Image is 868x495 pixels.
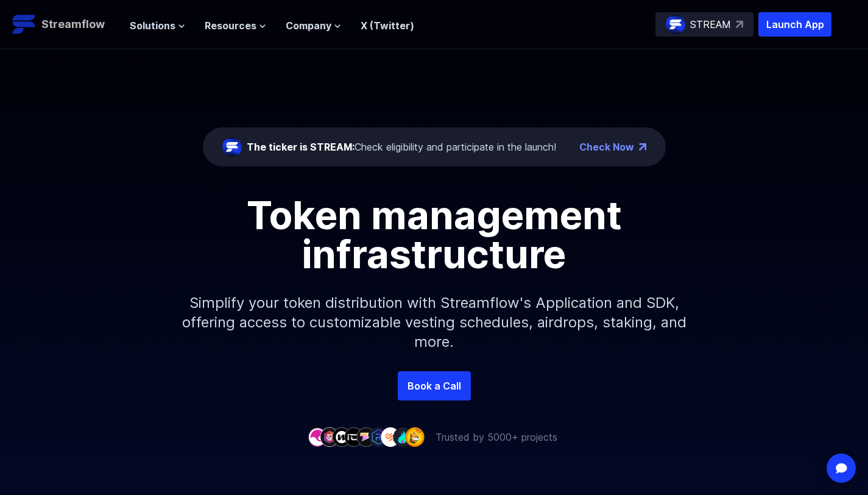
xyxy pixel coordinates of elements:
img: company-5 [356,427,376,446]
a: STREAM [655,12,753,37]
button: Launch App [758,12,831,37]
a: Book a Call [398,371,471,401]
img: Streamflow Logo [12,12,37,37]
div: Check eligibility and participate in the launch! [247,140,556,154]
h1: Token management infrastructure [160,196,708,274]
img: company-7 [381,427,400,446]
a: Streamflow [12,12,118,37]
span: Company [286,18,331,33]
div: Open Intercom Messenger [827,454,856,483]
p: Trusted by 5000+ projects [436,430,557,444]
a: X (Twitter) [361,20,414,32]
img: company-1 [308,427,327,446]
button: Solutions [130,18,185,33]
img: company-3 [332,427,351,446]
img: top-right-arrow.png [639,143,646,151]
img: streamflow-logo-circle.png [666,15,685,34]
a: Check Now [579,140,634,154]
p: Streamflow [41,16,105,33]
img: streamflow-logo-circle.png [222,137,242,157]
img: company-8 [393,427,412,446]
img: top-right-arrow.svg [736,21,743,28]
img: company-4 [344,427,364,446]
img: company-6 [369,427,388,446]
img: company-9 [405,427,425,446]
button: Resources [205,18,266,33]
span: The ticker is STREAM: [247,141,355,153]
button: Company [286,18,341,33]
span: Resources [205,18,256,33]
img: company-2 [320,427,339,446]
p: STREAM [690,17,731,32]
p: Simplify your token distribution with Streamflow's Application and SDK, offering access to custom... [172,274,696,371]
span: Solutions [130,18,175,33]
